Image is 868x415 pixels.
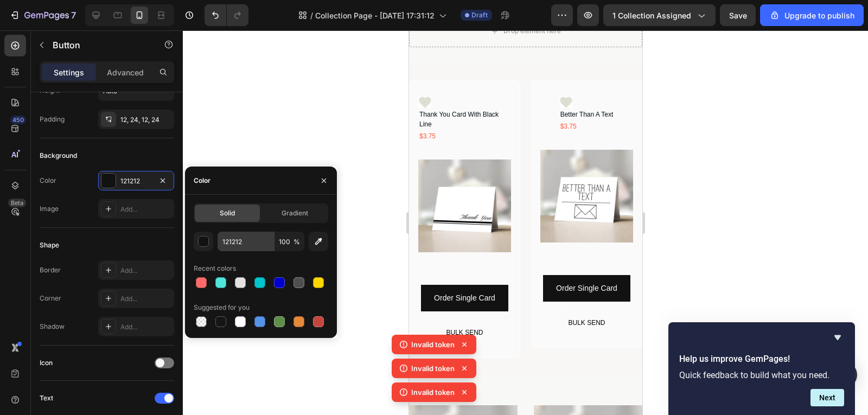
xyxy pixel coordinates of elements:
[720,4,756,26] button: Save
[37,297,74,307] div: BULK SEND
[146,271,209,283] div: SEND
[120,266,171,276] div: Add...
[159,288,196,297] div: BULK SEND
[411,363,455,374] p: Invalid token
[24,281,87,293] div: SEND
[53,39,145,52] p: Button
[71,9,76,22] p: 7
[769,10,854,21] div: Upgrade to publish
[25,261,86,274] p: Order Single Card
[40,393,53,403] div: Text
[471,10,488,20] span: Draft
[810,389,844,406] button: Next question
[40,176,56,186] div: Color
[194,303,250,312] div: Suggested for you
[40,265,61,275] div: Border
[12,254,99,281] button: <p>Order Single Card</p>
[147,251,208,265] p: Order Single Card
[10,116,26,124] div: 450
[310,10,313,21] span: /
[107,67,144,78] p: Advanced
[679,370,844,380] p: Quick feedback to build what you need.
[315,10,435,21] span: Collection Page - [DATE] 17:31:12
[40,293,61,303] div: Corner
[293,237,300,247] span: %
[411,339,455,350] p: Invalid token
[146,283,209,302] button: BULK SEND
[54,67,84,78] p: Settings
[4,4,81,26] button: 7
[603,4,716,26] button: 1 collection assigned
[134,245,221,271] button: <p>Order Single Card</p>
[679,331,844,406] div: Help us improve GemPages!
[40,151,77,161] div: Background
[679,353,844,366] h2: Help us improve GemPages!
[120,322,171,332] div: Add...
[8,199,26,207] div: Beta
[40,358,53,368] div: Icon
[9,78,102,100] h1: Thank You Card With Black Line
[831,331,844,344] button: Hide survey
[40,240,59,250] div: Shape
[205,4,248,26] div: Undo/Redo
[194,176,210,186] div: Color
[411,387,455,398] p: Invalid token
[120,294,171,304] div: Add...
[220,208,235,218] span: Solid
[40,114,65,124] div: Padding
[24,293,87,311] button: BULK SEND
[40,322,65,331] div: Shadow
[150,78,206,90] h1: Better Than A Text
[120,115,171,125] div: 12, 24, 12, 24
[760,4,864,26] button: Upgrade to publish
[612,10,691,21] span: 1 collection assigned
[120,205,171,214] div: Add...
[729,11,747,20] span: Save
[282,208,308,218] span: Gradient
[40,204,59,214] div: Image
[409,30,642,415] iframe: Design area
[9,100,102,112] div: $3.75
[218,232,274,251] input: Eg: FFFFFF
[120,176,152,186] div: 121212
[194,264,236,273] div: Recent colors
[150,90,206,102] div: $3.75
